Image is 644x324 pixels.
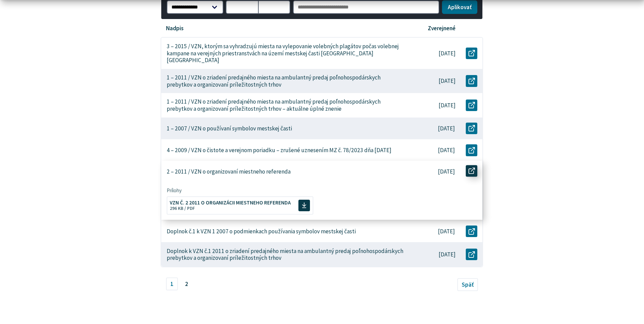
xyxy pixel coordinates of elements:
p: [DATE] [438,168,455,175]
p: [DATE] [439,251,456,258]
p: [DATE] [439,102,456,109]
span: VZN Č. 2 2011 O ORGANIZÁCII MIESTNEHO REFERENDA [170,200,291,205]
p: [DATE] [439,50,456,57]
span: Prílohy [167,188,478,194]
input: Hľadať v dokumentoch [293,0,440,14]
span: 2 [181,277,193,290]
input: Dátum do [258,0,290,14]
p: [DATE] [438,147,455,154]
p: [DATE] [439,77,456,85]
span: Späť [462,281,474,288]
p: 4 – 2009 / VZN o čistote a verejnom poriadku – zrušené uznesením MZ č. 78/2023 dňa [DATE] [167,147,391,154]
p: [DATE] [438,125,455,132]
p: 2 – 2011 / VZN o organizovaní miestneho referenda [167,168,291,175]
input: Dátum od [226,0,258,14]
p: Doplnok k VZN č.1 2011 o zriadení predajného miesta na ambulantný predaj poľnohospodárskych preby... [167,248,407,262]
button: Aplikovať [442,0,477,14]
p: Nadpis [166,25,184,32]
p: 1 – 2011 / VZN o zriadení predajného miesta na ambulantný predaj poľnohospodárskych prebytkov a o... [167,74,407,88]
a: Späť [457,278,478,291]
p: Doplnok č.1 k VZN 1 2007 o podmienkach používania symbolov mestskej časti [167,228,356,235]
p: [DATE] [438,228,455,235]
span: 296 KB / PDF [170,205,195,211]
p: 3 – 2015 / VZN, ktorým sa vyhradzujú miesta na vylepovanie volebných plagátov počas volebnej kamp... [167,43,407,64]
select: Zoradiť dokumenty [167,0,223,14]
p: 1 – 2007 / VZN o používaní symbolov mestskej časti [167,125,292,132]
a: 1 [166,277,178,290]
a: VZN Č. 2 2011 O ORGANIZÁCII MIESTNEHO REFERENDA 296 KB / PDF [167,196,313,214]
p: Zverejnené [428,25,456,32]
p: 1 – 2011 / VZN o zriadení predajného miesta na ambulantný predaj poľnohospodárskych prebytkov a o... [167,98,407,112]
